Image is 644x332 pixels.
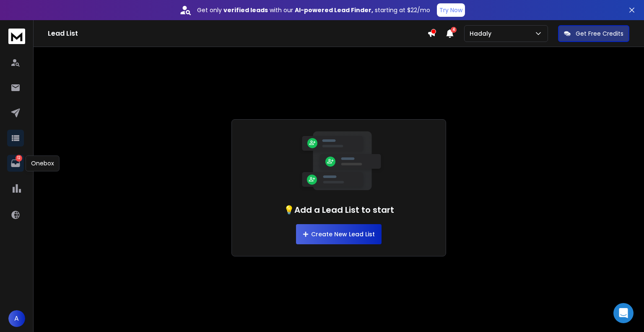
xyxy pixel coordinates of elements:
[48,29,427,39] h1: Lead List
[26,155,60,171] div: Onebox
[8,310,25,327] button: A
[437,3,465,17] button: Try Now
[296,224,382,244] button: Create New Lead List
[197,6,430,14] p: Get only with our starting at $22/mo
[613,303,634,323] div: Open Intercom Messenger
[470,29,495,38] p: Hadaly
[16,155,22,162] p: 12
[295,6,373,14] strong: AI-powered Lead Finder,
[576,29,623,38] p: Get Free Credits
[8,29,25,44] img: logo
[451,27,457,33] span: 4
[223,6,268,14] strong: verified leads
[439,6,462,14] p: Try Now
[7,155,24,172] a: 12
[284,204,394,216] h1: 💡Add a Lead List to start
[558,25,629,42] button: Get Free Credits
